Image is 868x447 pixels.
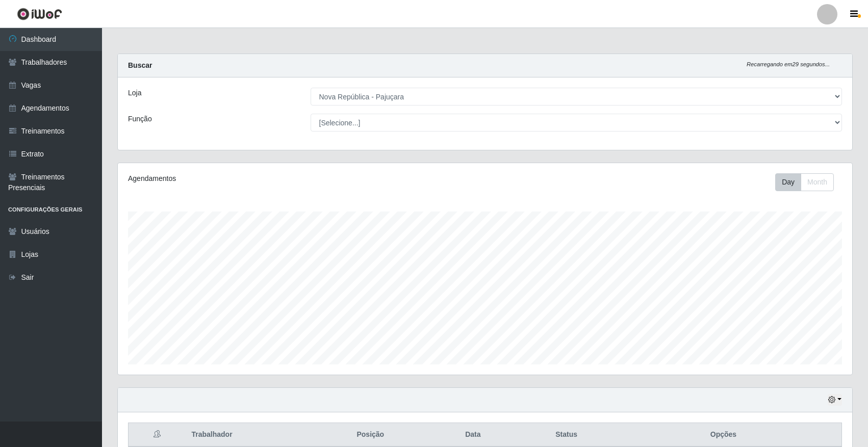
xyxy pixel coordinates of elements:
div: First group [775,173,834,191]
label: Loja [128,88,141,98]
button: Day [775,173,801,191]
button: Month [801,173,834,191]
img: CoreUI Logo [17,8,62,20]
div: Toolbar with button groups [775,173,842,191]
div: Agendamentos [128,173,417,184]
strong: Buscar [128,61,152,69]
th: Opções [605,423,842,447]
label: Função [128,114,152,124]
th: Posição [322,423,418,447]
th: Data [418,423,527,447]
i: Recarregando em 29 segundos... [747,61,830,67]
th: Trabalhador [185,423,322,447]
th: Status [527,423,605,447]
